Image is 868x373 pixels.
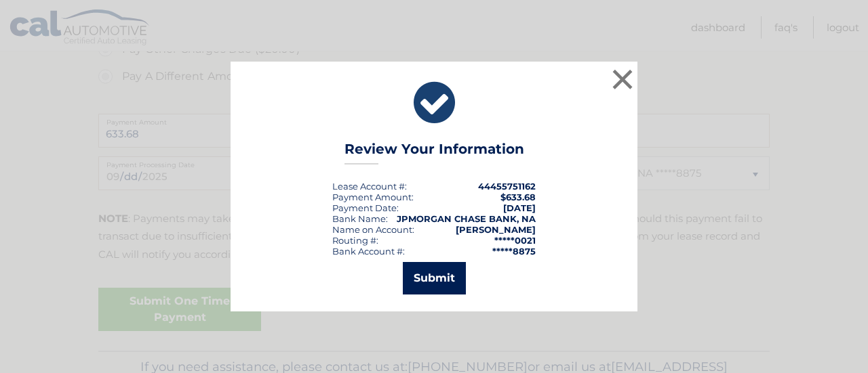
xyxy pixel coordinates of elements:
[332,192,414,202] div: Payment Amount:
[332,235,378,246] div: Routing #:
[332,246,405,257] div: Bank Account #:
[397,213,536,224] strong: JPMORGAN CHASE BANK, NA
[332,181,407,192] div: Lease Account #:
[332,224,414,235] div: Name on Account:
[478,181,536,192] strong: 44455751162
[332,202,397,213] span: Payment Date
[344,141,524,164] h3: Review Your Information
[456,224,536,235] strong: [PERSON_NAME]
[503,202,536,213] span: [DATE]
[332,202,399,213] div: :
[609,66,636,93] button: ×
[403,262,466,294] button: Submit
[332,213,388,224] div: Bank Name:
[500,192,536,202] span: $633.68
